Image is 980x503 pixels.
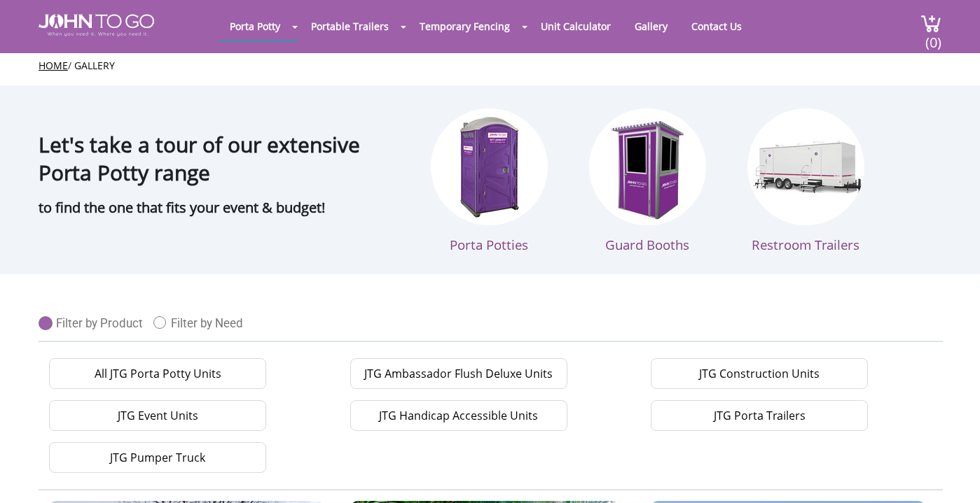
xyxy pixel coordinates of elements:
[74,59,115,72] a: Gallery
[49,442,266,473] a: JTG Pumper Truck
[589,108,706,225] img: Guard booths
[624,13,678,40] a: Gallery
[651,358,868,389] a: JTG Construction Units
[530,13,621,40] a: Unit Calculator
[39,309,153,330] a: Filter by Product
[681,13,752,40] a: Contact Us
[747,108,864,225] img: Restroon Trailers
[431,108,548,253] a: Porta Potties
[651,400,868,431] a: JTG Porta Trailers
[409,13,520,40] a: Temporary Fencing
[219,13,291,40] a: Porta Potty
[920,14,941,33] img: cart a
[752,236,860,253] span: Restroom Trailers
[450,236,528,253] span: Porta Potties
[350,400,567,431] a: JTG Handicap Accessible Units
[153,309,254,330] a: Filter by Need
[924,447,980,503] button: Live Chat
[39,99,403,187] h1: Let's take a tour of our extensive Porta Potty range
[39,59,68,72] a: Home
[39,194,403,222] p: to find the one that fits your event & budget!
[350,358,567,389] a: JTG Ambassador Flush Deluxe Units
[747,108,864,253] a: Restroom Trailers
[49,400,266,431] a: JTG Event Units
[39,14,154,36] img: JOHN to go
[39,59,941,73] ul: /
[605,236,689,253] span: Guard Booths
[301,13,399,40] a: Portable Trailers
[925,22,941,52] span: (0)
[589,108,706,253] a: Guard Booths
[431,108,548,225] img: Porta Potties
[49,358,266,389] a: All JTG Porta Potty Units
